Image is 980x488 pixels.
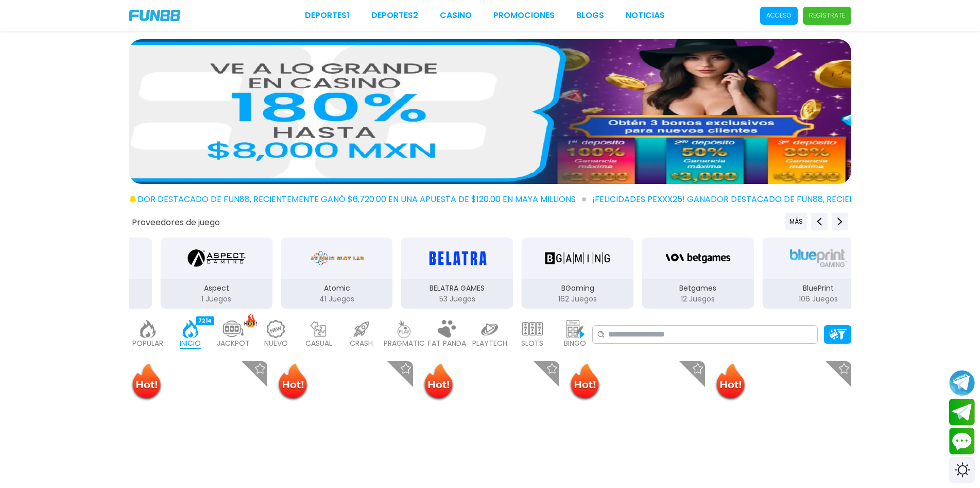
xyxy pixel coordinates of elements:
img: Hot [568,362,601,402]
a: BLOGS [576,9,604,22]
p: 53 Juegos [401,294,513,305]
img: hot [244,314,257,328]
a: CASINO [440,9,472,22]
p: PRAGMATIC [384,338,425,349]
p: 12 Juegos [642,294,754,305]
button: Join telegram channel [949,369,975,396]
img: jackpot_light.webp [223,320,244,338]
p: PLAYTECH [472,338,507,349]
p: 70 Juegos [40,294,152,305]
p: FAT PANDA [428,338,466,349]
button: BGaming [518,237,638,310]
a: Deportes2 [371,9,418,22]
img: popular_light.webp [137,320,158,338]
img: Aspect [187,244,245,273]
img: new_light.webp [266,320,286,338]
p: POPULAR [132,338,163,349]
p: 162 Juegos [522,294,634,305]
img: Atomic [308,244,366,273]
button: Previous providers [785,213,807,230]
div: Switch theme [949,457,975,483]
p: NUEVO [264,338,288,349]
img: BGaming [545,244,610,273]
p: BGaming [522,283,634,294]
p: Acceso [766,11,792,20]
img: crash_light.webp [351,320,372,338]
img: Hot [422,362,455,402]
button: Contact customer service [949,428,975,455]
p: 1 Juegos [160,294,272,305]
img: Company Logo [129,10,180,21]
p: Atomic [281,283,393,294]
img: home_active.webp [180,320,201,338]
a: Deportes1 [305,9,350,22]
button: Proveedores de juego [132,217,220,228]
p: SLOTS [521,338,543,349]
img: playtech_light.webp [479,320,500,338]
button: BELATRA GAMES [397,237,518,310]
button: Next providers [832,213,848,230]
button: Atomic [277,237,397,310]
p: CRASH [350,338,373,349]
p: BELATRA GAMES [401,283,513,294]
span: ¡FELICIDADES pexxx25! GANADOR DESTACADO DE FUN88, RECIENTEMENTE GANÓ $6,720.00 EN UNA APUESTA DE ... [19,193,586,206]
button: Aspect [156,237,277,310]
img: BELATRA GAMES [425,244,490,273]
img: Hot [714,362,747,402]
img: Platform Filter [829,329,847,340]
img: Hot [130,362,163,402]
div: 7214 [196,316,214,325]
p: Regístrate [809,11,845,20]
button: Join telegram [949,399,975,426]
img: Hot [276,362,310,402]
img: Betgames [665,244,730,273]
img: casual_light.webp [308,320,329,338]
img: BluePrint [786,244,851,273]
p: JACKPOT [217,338,250,349]
p: 41 Juegos [281,294,393,305]
img: fat_panda_light.webp [437,320,457,338]
img: Casino Inicio Bonos 100% [129,39,851,184]
a: Promociones [493,9,555,22]
p: BINGO [564,338,586,349]
p: 106 Juegos [762,294,874,305]
p: Aspect [160,283,272,294]
p: INICIO [180,338,201,349]
p: Betgames [642,283,754,294]
p: 3Oaks [40,283,152,294]
img: slots_light.webp [522,320,543,338]
button: Previous providers [811,213,828,230]
p: BluePrint [762,283,874,294]
img: pragmatic_light.webp [394,320,415,338]
p: CASUAL [305,338,332,349]
a: NOTICIAS [626,9,665,22]
button: BluePrint [758,237,879,310]
img: bingo_light.webp [565,320,586,338]
button: Betgames [638,237,759,310]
